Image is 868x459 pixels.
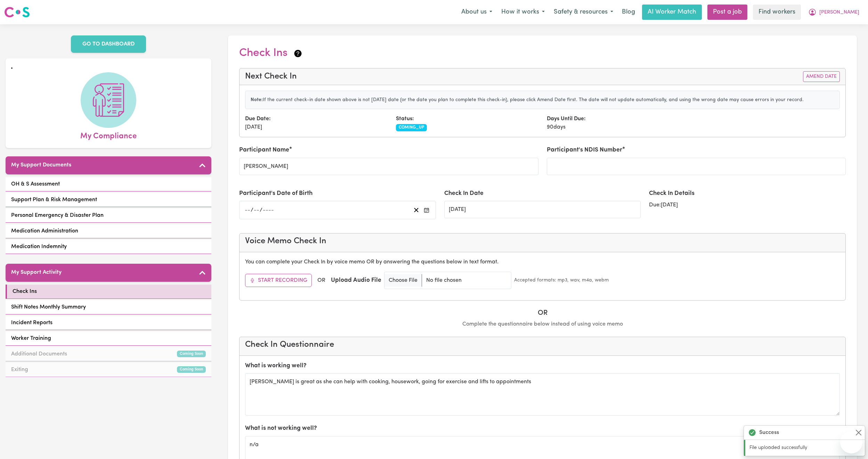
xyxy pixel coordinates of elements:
label: What is working well? [245,361,307,370]
a: My Compliance [11,72,206,142]
button: Close [854,428,863,437]
a: Medication Administration [6,224,211,238]
input: -- [244,205,251,215]
h4: Voice Memo Check In [245,236,840,246]
span: COMING_UP [396,124,427,131]
span: Worker Training [11,334,51,343]
span: Personal Emergency & Disaster Plan [11,211,104,220]
p: If the current check-in date shown above is not [DATE] date (or the date you plan to complete thi... [251,96,834,104]
a: Careseekers logo [4,4,30,20]
span: [PERSON_NAME] [819,9,859,16]
span: Exiting [11,366,28,374]
a: Find workers [753,5,801,20]
a: Worker Training [6,331,211,346]
div: 90 days [543,115,693,131]
label: What is not working well? [245,424,317,433]
span: Support Plan & Risk Management [11,196,97,204]
small: Accepted formats: mp3, wav, m4a, webm [514,277,609,284]
strong: Success [759,428,779,437]
strong: Status: [396,116,414,122]
strong: Days Until Due: [547,116,586,122]
span: Additional Documents [11,350,67,358]
p: File uploaded successfully [749,444,861,452]
button: How it works [497,5,549,19]
small: Coming Soon [177,351,206,357]
small: Coming Soon [177,366,206,373]
h5: My Support Documents [11,162,71,169]
iframe: Button to launch messaging window, conversation in progress [840,431,862,453]
h4: Check In Questionnaire [245,340,840,350]
button: My Support Documents [6,156,211,174]
label: Participant's Date of Birth [239,189,313,198]
h5: OR [239,309,846,317]
button: Amend Date [803,71,840,82]
h4: Next Check In [245,72,297,82]
label: Participant Name [239,146,289,155]
p: Complete the questionnaire below instead of using voice memo [239,320,846,328]
a: Medication Indemnity [6,240,211,254]
span: Incident Reports [11,319,52,327]
a: Shift Notes Monthly Summary [6,300,211,314]
div: Due: [DATE] [649,201,846,209]
textarea: [PERSON_NAME] is great as she can help with cooking, housework, going for exercise and lifts to a... [245,373,840,416]
button: My Support Activity [6,264,211,282]
a: GO TO DASHBOARD [71,35,146,53]
h5: My Support Activity [11,269,62,276]
span: Check Ins [13,287,37,296]
span: My Compliance [80,128,137,142]
label: Participant's NDIS Number [547,146,622,155]
a: OH & S Assessment [6,177,211,191]
div: [DATE] [241,115,392,131]
button: My Account [804,5,864,19]
span: Shift Notes Monthly Summary [11,303,86,311]
a: Check Ins [6,285,211,299]
span: Medication Administration [11,227,78,235]
input: -- [253,205,260,215]
h2: Check Ins [239,47,303,60]
span: / [251,207,253,213]
img: Careseekers logo [4,6,30,18]
button: Safety & resources [549,5,618,19]
a: Additional DocumentsComing Soon [6,347,211,361]
a: Post a job [707,5,747,20]
a: Incident Reports [6,316,211,330]
label: Check In Details [649,189,695,198]
button: About us [457,5,497,19]
span: OH & S Assessment [11,180,60,188]
a: Personal Emergency & Disaster Plan [6,208,211,223]
span: / [260,207,262,213]
span: OR [317,276,325,285]
p: You can complete your Check In by voice memo OR by answering the questions below in text format. [245,258,840,266]
a: Blog [618,5,639,20]
label: Upload Audio File [331,276,381,285]
input: ---- [262,205,274,215]
label: Check In Date [444,189,484,198]
a: AI Worker Match [642,5,702,20]
button: Start Recording [245,274,312,287]
strong: Due Date: [245,116,271,122]
strong: Note: [251,97,263,103]
a: ExitingComing Soon [6,363,211,377]
a: Support Plan & Risk Management [6,193,211,207]
span: Medication Indemnity [11,243,67,251]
